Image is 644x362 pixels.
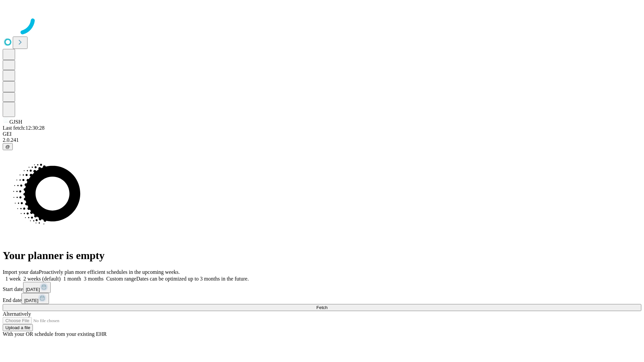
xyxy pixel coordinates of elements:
[39,269,180,275] span: Proactively plan more efficient schedules in the upcoming weeks.
[26,287,40,292] span: [DATE]
[3,143,13,150] button: @
[3,269,39,275] span: Import your data
[106,276,136,282] span: Custom range
[3,293,641,304] div: End date
[3,331,107,337] span: With your OR schedule from your existing EHR
[316,305,327,310] span: Fetch
[3,311,31,317] span: Alternatively
[3,249,641,262] h1: Your planner is empty
[9,119,22,125] span: GJSH
[3,137,641,143] div: 2.0.241
[24,298,38,303] span: [DATE]
[3,304,641,311] button: Fetch
[136,276,249,282] span: Dates can be optimized up to 3 months in the future.
[3,125,45,131] span: Last fetch: 12:30:28
[63,276,81,282] span: 1 month
[3,131,641,137] div: GEI
[23,276,61,282] span: 2 weeks (default)
[3,324,33,331] button: Upload a file
[3,282,641,293] div: Start date
[5,144,10,149] span: @
[21,293,49,304] button: [DATE]
[84,276,104,282] span: 3 months
[23,282,51,293] button: [DATE]
[5,276,21,282] span: 1 week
